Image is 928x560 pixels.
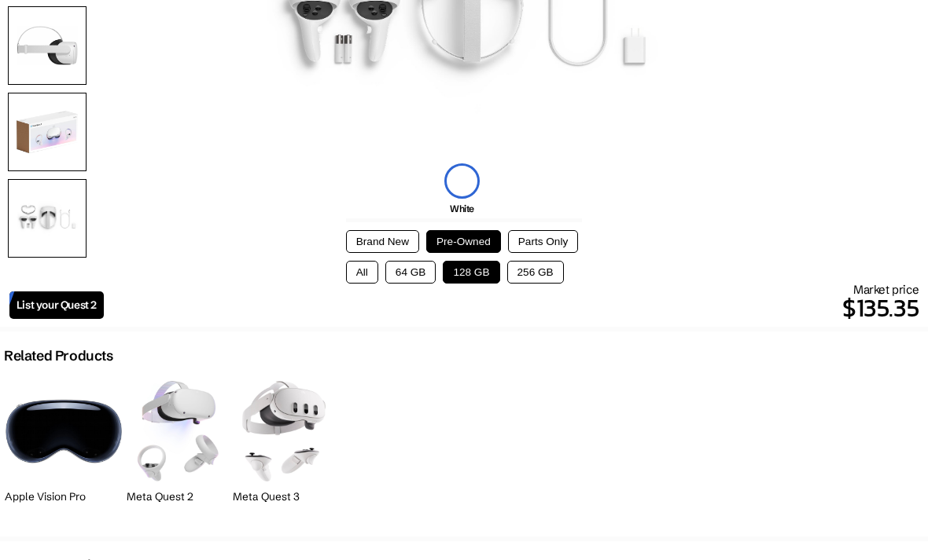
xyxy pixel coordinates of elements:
[17,298,97,312] span: List your Quest 2
[127,372,229,521] a: Quest 2 Meta Quest 2
[5,372,123,521] a: Vision Pro Apple Vision Pro
[233,490,335,503] h2: Meta Quest 3
[9,291,104,319] a: List your Quest 2
[5,490,123,503] h2: Apple Vision Pro
[8,179,87,258] img: All
[8,93,87,171] img: Box
[127,490,229,503] h2: Meta Quest 2
[104,282,919,327] div: Market price
[346,230,419,253] button: Brand New
[444,163,480,199] img: white-icon
[450,203,474,214] span: White
[137,381,219,481] img: Quest 2
[508,230,578,253] button: Parts Only
[443,261,499,284] button: 128 GB
[104,289,919,327] p: $135.35
[346,261,378,284] button: All
[4,347,113,364] h2: Related Products
[426,230,501,253] button: Pre-Owned
[233,372,335,521] a: Quest 3 Meta Quest 3
[5,389,123,473] img: Vision Pro
[507,261,564,284] button: 256 GB
[242,381,325,481] img: Quest 3
[385,261,436,284] button: 64 GB
[8,6,87,85] img: Side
